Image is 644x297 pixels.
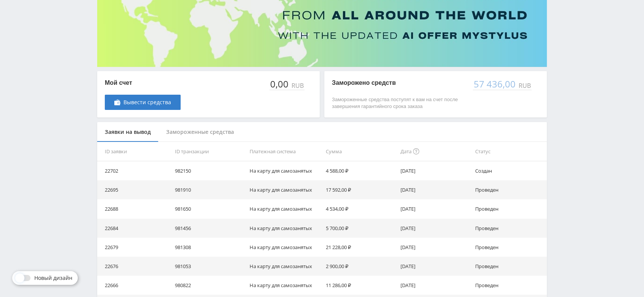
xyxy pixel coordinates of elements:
div: 0,00 [269,79,290,89]
td: На карту для самозанятых [247,161,322,180]
td: 22666 [97,276,172,295]
td: 2 900,00 ₽ [322,257,397,276]
td: Проведен [472,276,547,295]
td: На карту для самозанятых [247,219,322,238]
td: 22679 [97,238,172,257]
td: Проведен [472,199,547,218]
td: Проведен [472,257,547,276]
td: [DATE] [397,219,472,238]
td: 22676 [97,257,172,276]
th: Статус [472,142,547,161]
td: 11 286,00 ₽ [322,276,397,295]
p: Заморожено средств [332,79,465,87]
td: [DATE] [397,180,472,199]
td: 21 228,00 ₽ [322,238,397,257]
td: 4 534,00 ₽ [322,199,397,218]
td: На карту для самозанятых [247,276,322,295]
div: Замороженные средства [159,122,242,142]
td: Проведен [472,219,547,238]
div: RUB [517,82,532,89]
td: 980822 [172,276,247,295]
a: Вывести средства [105,95,181,110]
td: 22688 [97,199,172,218]
div: Заявки на вывод [97,122,159,142]
td: Создан [472,161,547,180]
td: 981308 [172,238,247,257]
th: Дата [397,142,472,161]
td: 982150 [172,161,247,180]
td: На карту для самозанятых [247,238,322,257]
th: Сумма [322,142,397,161]
td: На карту для самозанятых [247,180,322,199]
td: [DATE] [397,238,472,257]
td: Проведен [472,238,547,257]
td: 4 588,00 ₽ [322,161,397,180]
td: 981650 [172,199,247,218]
p: Замороженные средства поступят к вам на счет после завершения гарантийного срока заказа [332,96,465,110]
td: [DATE] [397,276,472,295]
p: Мой счет [105,79,181,87]
td: 22684 [97,219,172,238]
td: Проведен [472,180,547,199]
div: 57 436,00 [473,79,517,89]
div: RUB [290,82,304,89]
span: Вывести средства [123,99,171,105]
td: 981053 [172,257,247,276]
td: [DATE] [397,161,472,180]
td: 17 592,00 ₽ [322,180,397,199]
span: Новый дизайн [34,275,72,281]
th: ID заявки [97,142,172,161]
th: Платежная система [247,142,322,161]
td: 22695 [97,180,172,199]
td: 5 700,00 ₽ [322,219,397,238]
td: 981456 [172,219,247,238]
td: На карту для самозанятых [247,257,322,276]
td: 22702 [97,161,172,180]
th: ID транзакции [172,142,247,161]
td: [DATE] [397,257,472,276]
td: [DATE] [397,199,472,218]
td: 981910 [172,180,247,199]
td: На карту для самозанятых [247,199,322,218]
